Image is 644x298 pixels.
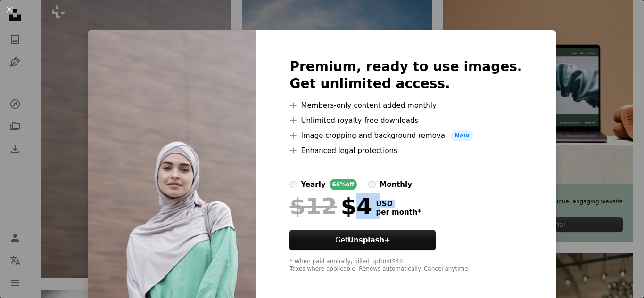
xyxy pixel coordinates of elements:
span: per month * [376,208,421,217]
span: $12 [289,194,337,218]
div: monthly [380,179,412,190]
button: GetUnsplash+ [289,230,436,250]
li: Enhanced legal protections [289,145,522,156]
span: New [451,130,473,141]
strong: Unsplash+ [348,236,390,244]
div: yearly [301,179,325,190]
div: 66% off [330,179,357,190]
span: USD [376,200,421,208]
li: Members-only content added monthly [289,100,522,111]
div: * When paid annually, billed upfront $48 Taxes where applicable. Renews automatically. Cancel any... [289,258,522,273]
input: yearly66%off [289,181,297,188]
div: $4 [289,194,372,218]
li: Unlimited royalty-free downloads [289,115,522,126]
h2: Premium, ready to use images. Get unlimited access. [289,58,522,92]
li: Image cropping and background removal [289,130,522,141]
input: monthly [368,181,376,188]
